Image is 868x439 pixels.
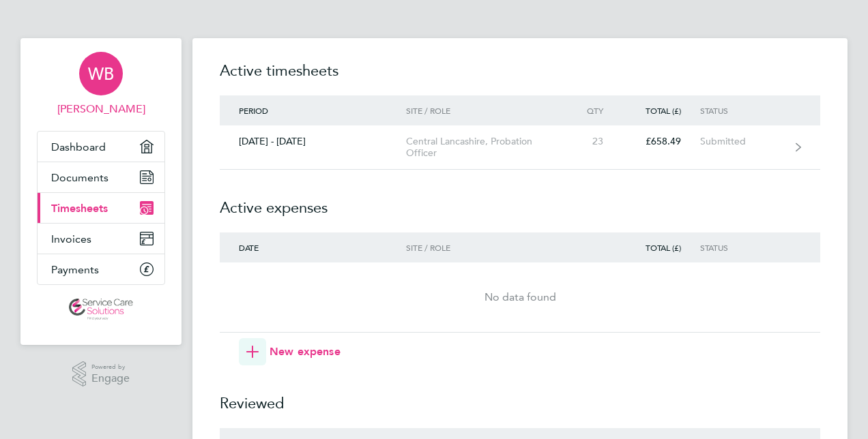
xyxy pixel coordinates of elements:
[37,52,165,117] a: WB[PERSON_NAME]
[562,136,622,147] div: 23
[88,65,114,82] span: WB
[220,125,820,170] a: [DATE] - [DATE]Central Lancashire, Probation Officer23£658.49Submitted
[220,365,820,428] h2: Reviewed
[220,243,406,252] div: Date
[220,136,406,147] div: [DATE] - [DATE]
[51,202,108,215] span: Timesheets
[239,105,268,116] span: Period
[406,243,562,252] div: Site / Role
[38,132,164,162] a: Dashboard
[37,299,165,320] a: Go to home page
[220,170,820,232] h2: Active expenses
[38,193,164,223] a: Timesheets
[239,338,341,365] button: New expense
[91,361,130,373] span: Powered by
[38,162,164,192] a: Documents
[37,101,165,117] span: Wendy Boyle
[700,136,784,147] div: Submitted
[700,243,784,252] div: Status
[622,106,700,115] div: Total (£)
[69,299,133,320] img: servicecare-logo-retina.png
[406,106,562,115] div: Site / Role
[406,136,562,159] div: Central Lancashire, Probation Officer
[270,344,341,360] span: New expense
[51,263,99,276] span: Payments
[72,361,130,387] a: Powered byEngage
[91,373,130,384] span: Engage
[622,243,700,252] div: Total (£)
[51,232,91,245] span: Invoices
[220,289,820,305] div: No data found
[562,106,622,115] div: Qty
[20,38,182,345] nav: Main navigation
[622,136,700,147] div: £658.49
[51,140,106,153] span: Dashboard
[38,254,164,284] a: Payments
[38,224,164,254] a: Invoices
[700,106,784,115] div: Status
[51,171,108,184] span: Documents
[220,60,820,95] h2: Active timesheets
